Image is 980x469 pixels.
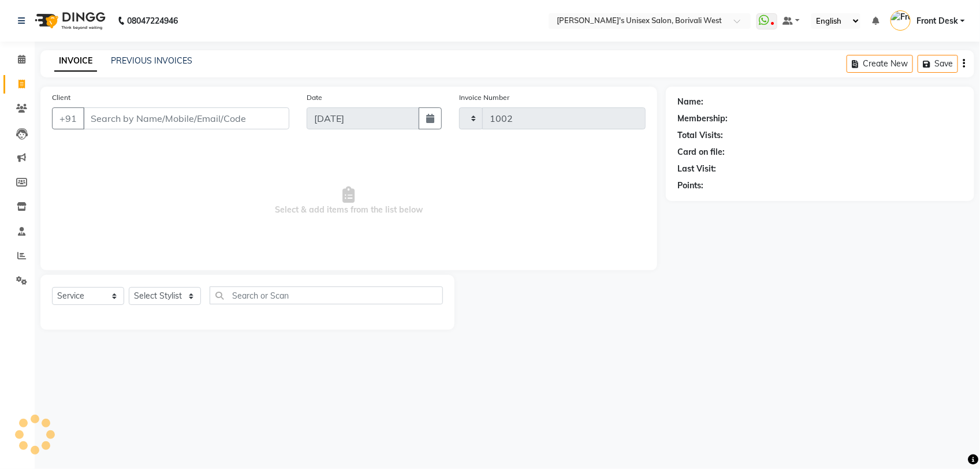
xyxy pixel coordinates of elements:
div: Total Visits: [677,129,723,142]
a: PREVIOUS INVOICES [111,55,192,66]
img: logo [29,5,109,37]
div: Membership: [677,113,728,125]
div: Card on file: [677,146,725,158]
button: Save [918,55,958,73]
b: 08047224946 [127,5,178,37]
span: Select & add items from the list below [52,143,646,259]
label: Invoice Number [459,92,509,103]
label: Date [307,92,322,103]
label: Client [52,92,70,103]
button: +91 [52,107,84,129]
div: Name: [677,96,703,108]
input: Search by Name/Mobile/Email/Code [83,107,289,129]
div: Last Visit: [677,163,716,175]
div: Points: [677,180,703,192]
button: Create New [847,55,913,73]
input: Search or Scan [210,286,443,304]
span: Front Desk [916,15,958,27]
img: Front Desk [890,10,911,31]
a: INVOICE [54,51,97,72]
